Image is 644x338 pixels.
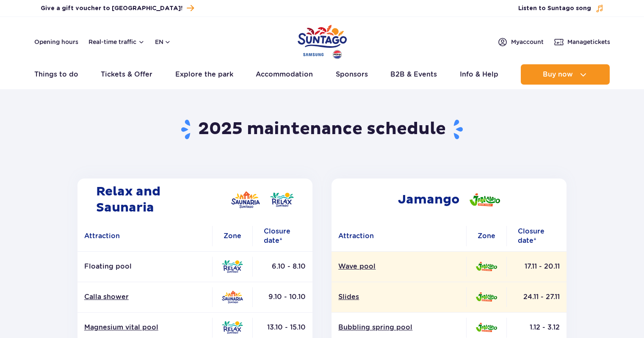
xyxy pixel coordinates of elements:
[212,221,253,251] th: Zone
[270,192,294,207] img: Relax
[332,179,567,221] h2: Jamango
[511,38,544,46] span: My account
[84,262,205,271] p: Floating pool
[460,64,498,85] a: Info & Help
[336,64,368,85] a: Sponsors
[88,38,145,45] button: Real-time traffic
[175,64,233,85] a: Explore the park
[84,323,205,332] a: Magnesium vital pool
[554,37,610,47] a: Managetickets
[507,221,567,251] th: Closure date*
[74,118,570,140] h1: 2025 maintenance schedule
[41,4,182,13] span: Give a gift voucher to [GEOGRAPHIC_DATA]!
[101,64,152,85] a: Tickets & Offer
[77,179,312,221] h2: Relax and Saunaria
[155,38,171,46] button: en
[77,221,212,251] th: Attraction
[256,64,313,85] a: Accommodation
[231,191,260,208] img: Saunaria
[518,4,591,13] span: Listen to Suntago song
[338,262,459,271] a: Wave pool
[41,3,194,14] a: Give a gift voucher to [GEOGRAPHIC_DATA]!
[567,38,610,46] span: Manage tickets
[518,4,604,13] button: Listen to Suntago song
[84,292,205,302] a: Calla shower
[521,64,610,85] button: Buy now
[543,71,573,78] span: Buy now
[466,221,507,251] th: Zone
[476,292,497,302] img: Jamango
[470,193,500,206] img: Jamango
[507,251,567,282] td: 17.11 - 20.11
[298,21,347,60] a: Park of Poland
[34,38,78,46] a: Opening hours
[390,64,437,85] a: B2B & Events
[253,221,312,251] th: Closure date*
[498,37,544,47] a: Myaccount
[338,323,459,332] a: Bubbling spring pool
[507,282,567,312] td: 24.11 - 27.11
[253,251,312,282] td: 6.10 - 8.10
[338,292,459,302] a: Slides
[222,321,243,334] img: Relax
[476,323,497,332] img: Jamango
[222,291,243,303] img: Saunaria
[476,262,497,271] img: Jamango
[253,282,312,312] td: 9.10 - 10.10
[34,64,78,85] a: Things to do
[222,260,243,273] img: Relax
[332,221,466,251] th: Attraction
